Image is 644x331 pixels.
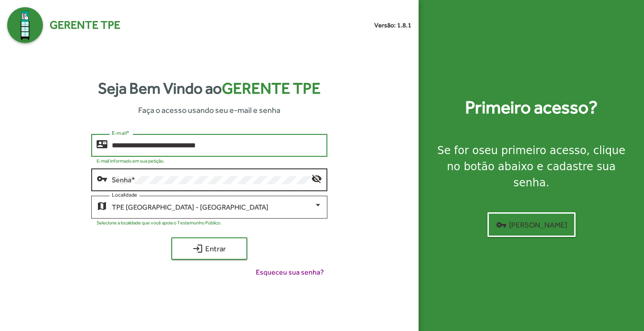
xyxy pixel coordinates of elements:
[192,243,203,254] mat-icon: login
[98,77,321,100] strong: Seja Bem Vindo ao
[97,138,107,149] mat-icon: contact_mail
[97,220,221,225] mat-hint: Selecione a localidade que você apoia o Testemunho Público.
[256,267,324,278] span: Esqueceu sua senha?
[222,79,321,97] span: Gerente TPE
[138,104,280,116] span: Faça o acesso usando seu e-mail e senha
[112,203,268,211] span: TPE [GEOGRAPHIC_DATA] - [GEOGRAPHIC_DATA]
[496,219,507,230] mat-icon: vpn_key
[374,21,411,30] small: Versão: 1.8.1
[465,94,597,121] strong: Primeiro acesso?
[496,217,567,233] span: [PERSON_NAME]
[311,173,322,184] mat-icon: visibility_off
[429,142,633,191] div: Se for o , clique no botão abaixo e cadastre sua senha.
[97,173,107,184] mat-icon: vpn_key
[487,212,576,237] button: [PERSON_NAME]
[179,241,239,257] span: Entrar
[479,144,587,157] strong: seu primeiro acesso
[171,237,247,260] button: Entrar
[97,158,165,163] mat-hint: E-mail informado em sua petição.
[7,7,43,43] img: Logo Gerente
[50,17,120,34] span: Gerente TPE
[97,200,107,211] mat-icon: map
